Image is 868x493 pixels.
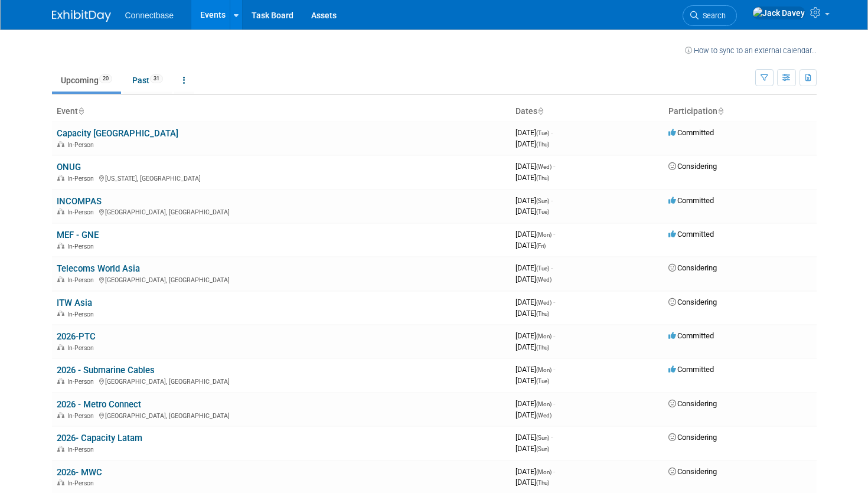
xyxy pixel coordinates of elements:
[551,263,553,272] span: -
[515,331,555,340] span: [DATE]
[52,10,111,22] img: ExhibitDay
[668,365,714,374] span: Committed
[57,365,155,376] a: 2026 - Submarine Cables
[57,141,64,147] img: In-Person Event
[57,263,140,274] a: Telecoms World Asia
[57,275,506,284] div: [GEOGRAPHIC_DATA], [GEOGRAPHIC_DATA]
[536,231,552,238] span: (Mon)
[57,410,506,420] div: [GEOGRAPHIC_DATA], [GEOGRAPHIC_DATA]
[57,399,141,410] a: 2026 - Metro Connect
[99,74,112,83] span: 20
[57,243,64,249] img: In-Person Event
[57,378,64,384] img: In-Person Event
[515,230,555,239] span: [DATE]
[57,196,102,207] a: INCOMPAS
[52,69,121,92] a: Upcoming20
[67,479,97,487] span: In-Person
[668,433,717,442] span: Considering
[536,164,552,170] span: (Wed)
[668,230,714,239] span: Committed
[683,5,737,26] a: Search
[668,467,717,476] span: Considering
[551,196,553,205] span: -
[515,196,553,205] span: [DATE]
[57,376,506,386] div: [GEOGRAPHIC_DATA], [GEOGRAPHIC_DATA]
[125,11,174,20] span: Connectbase
[67,141,97,149] span: In-Person
[515,162,555,171] span: [DATE]
[536,299,552,306] span: (Wed)
[536,435,549,441] span: (Sun)
[67,344,97,352] span: In-Person
[57,230,99,240] a: MEF - GNE
[515,467,555,476] span: [DATE]
[57,479,64,485] img: In-Person Event
[515,263,553,272] span: [DATE]
[536,479,549,486] span: (Thu)
[52,102,511,122] th: Event
[536,401,552,407] span: (Mon)
[536,344,549,351] span: (Thu)
[67,175,97,182] span: In-Person
[57,207,506,216] div: [GEOGRAPHIC_DATA], [GEOGRAPHIC_DATA]
[664,102,817,122] th: Participation
[553,467,555,476] span: -
[668,298,717,306] span: Considering
[515,128,553,137] span: [DATE]
[57,311,64,316] img: In-Person Event
[57,173,506,182] div: [US_STATE], [GEOGRAPHIC_DATA]
[515,298,555,306] span: [DATE]
[67,412,97,420] span: In-Person
[57,344,64,350] img: In-Person Event
[536,130,549,136] span: (Tue)
[515,139,549,148] span: [DATE]
[78,106,84,116] a: Sort by Event Name
[553,230,555,239] span: -
[515,241,546,250] span: [DATE]
[57,331,96,342] a: 2026-PTC
[553,399,555,408] span: -
[668,331,714,340] span: Committed
[515,376,549,385] span: [DATE]
[553,162,555,171] span: -
[668,399,717,408] span: Considering
[57,276,64,282] img: In-Person Event
[537,106,543,116] a: Sort by Start Date
[57,412,64,418] img: In-Person Event
[536,469,552,475] span: (Mon)
[67,311,97,318] span: In-Person
[515,410,552,419] span: [DATE]
[57,433,142,443] a: 2026- Capacity Latam
[57,446,64,452] img: In-Person Event
[515,207,549,216] span: [DATE]
[536,208,549,215] span: (Tue)
[511,102,664,122] th: Dates
[515,478,549,487] span: [DATE]
[536,198,549,204] span: (Sun)
[752,6,805,19] img: Jack Davey
[67,446,97,453] span: In-Person
[668,196,714,205] span: Committed
[57,162,81,172] a: ONUG
[515,365,555,374] span: [DATE]
[515,444,549,453] span: [DATE]
[717,106,723,116] a: Sort by Participation Type
[67,243,97,250] span: In-Person
[57,208,64,214] img: In-Person Event
[536,311,549,317] span: (Thu)
[150,74,163,83] span: 31
[536,412,552,419] span: (Wed)
[515,173,549,182] span: [DATE]
[57,128,178,139] a: Capacity [GEOGRAPHIC_DATA]
[536,333,552,339] span: (Mon)
[668,162,717,171] span: Considering
[536,367,552,373] span: (Mon)
[515,342,549,351] span: [DATE]
[57,298,92,308] a: ITW Asia
[67,276,97,284] span: In-Person
[668,128,714,137] span: Committed
[57,467,102,478] a: 2026- MWC
[553,365,555,374] span: -
[515,399,555,408] span: [DATE]
[536,446,549,452] span: (Sun)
